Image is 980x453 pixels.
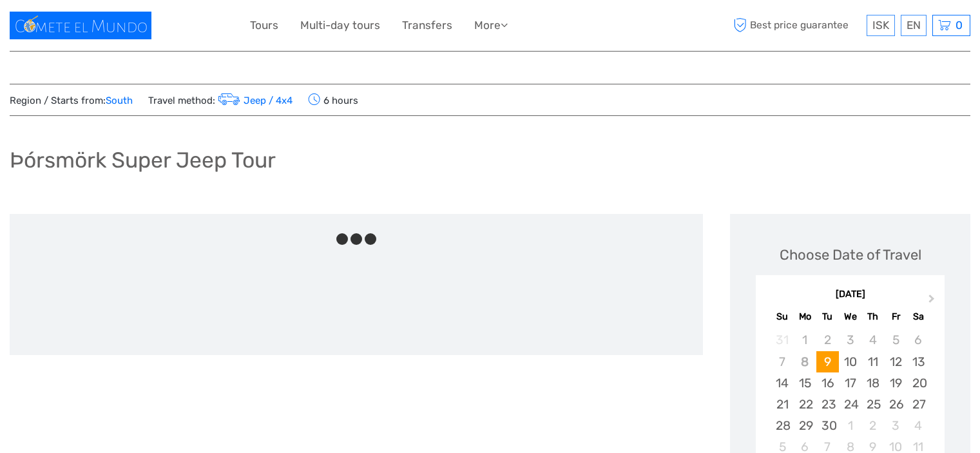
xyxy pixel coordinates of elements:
[839,351,861,372] div: Choose Wednesday, September 10th, 2025
[10,94,133,108] span: Region / Starts from:
[780,245,921,265] div: Choose Date of Travel
[861,329,884,351] div: Not available Thursday, September 4th, 2025
[794,351,816,372] div: Not available Monday, September 8th, 2025
[861,308,884,325] div: Th
[250,16,278,35] a: Tours
[10,12,151,39] img: 1596-f2c90223-336e-450d-9c2c-e84ae6d72b4c_logo_small.jpg
[839,394,861,415] div: Choose Wednesday, September 24th, 2025
[884,394,907,415] div: Choose Friday, September 26th, 2025
[794,308,816,325] div: Mo
[794,394,816,415] div: Choose Monday, September 22nd, 2025
[730,15,863,36] span: Best price guarantee
[923,291,943,312] button: Next Month
[907,329,930,351] div: Not available Saturday, September 6th, 2025
[884,308,907,325] div: Fr
[861,394,884,415] div: Choose Thursday, September 25th, 2025
[794,415,816,436] div: Choose Monday, September 29th, 2025
[816,351,839,372] div: Choose Tuesday, September 9th, 2025
[148,91,293,109] span: Travel method:
[474,16,508,35] a: More
[839,329,861,351] div: Not available Wednesday, September 3rd, 2025
[861,351,884,372] div: Choose Thursday, September 11th, 2025
[907,415,930,436] div: Choose Saturday, October 4th, 2025
[816,394,839,415] div: Choose Tuesday, September 23rd, 2025
[756,288,945,302] div: [DATE]
[794,329,816,351] div: Not available Monday, September 1st, 2025
[861,415,884,436] div: Choose Thursday, October 2nd, 2025
[839,372,861,394] div: Choose Wednesday, September 17th, 2025
[215,95,293,106] a: Jeep / 4x4
[954,19,965,32] span: 0
[771,351,793,372] div: Not available Sunday, September 7th, 2025
[907,308,930,325] div: Sa
[308,91,358,109] span: 6 hours
[106,95,133,106] a: South
[884,372,907,394] div: Choose Friday, September 19th, 2025
[10,147,276,173] h1: Þórsmörk Super Jeep Tour
[884,329,907,351] div: Not available Friday, September 5th, 2025
[907,372,930,394] div: Choose Saturday, September 20th, 2025
[816,308,839,325] div: Tu
[884,415,907,436] div: Choose Friday, October 3rd, 2025
[771,372,793,394] div: Choose Sunday, September 14th, 2025
[884,351,907,372] div: Choose Friday, September 12th, 2025
[300,16,380,35] a: Multi-day tours
[839,415,861,436] div: Choose Wednesday, October 1st, 2025
[901,15,927,36] div: EN
[839,308,861,325] div: We
[771,308,793,325] div: Su
[794,372,816,394] div: Choose Monday, September 15th, 2025
[771,329,793,351] div: Not available Sunday, August 31st, 2025
[907,351,930,372] div: Choose Saturday, September 13th, 2025
[816,329,839,351] div: Not available Tuesday, September 2nd, 2025
[402,16,452,35] a: Transfers
[861,372,884,394] div: Choose Thursday, September 18th, 2025
[907,394,930,415] div: Choose Saturday, September 27th, 2025
[872,19,889,32] span: ISK
[771,394,793,415] div: Choose Sunday, September 21st, 2025
[771,415,793,436] div: Choose Sunday, September 28th, 2025
[816,372,839,394] div: Choose Tuesday, September 16th, 2025
[816,415,839,436] div: Choose Tuesday, September 30th, 2025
